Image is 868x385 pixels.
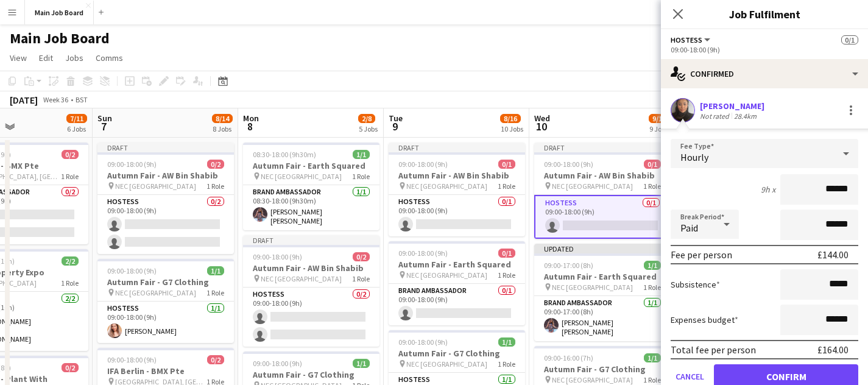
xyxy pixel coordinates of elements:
span: 1 Role [352,172,370,181]
span: View [10,52,27,63]
app-job-card: Draft09:00-18:00 (9h)0/1Autumn Fair - AW Bin Shabib NEC [GEOGRAPHIC_DATA]1 RoleHostess0/109:00-18... [389,143,525,236]
h3: Autumn Fair - Earth Squared [243,160,379,171]
span: 1 Role [643,182,661,191]
a: Jobs [60,50,88,66]
span: 09:00-16:00 (7h) [544,353,593,362]
span: 09:00-18:00 (9h) [107,160,157,169]
span: 1 Role [498,182,515,191]
span: 1 Role [61,278,79,288]
span: NEC [GEOGRAPHIC_DATA] [552,283,633,292]
div: BST [76,95,88,104]
div: [PERSON_NAME] [700,101,764,111]
span: NEC [GEOGRAPHIC_DATA] [406,182,487,191]
span: Wed [534,113,550,124]
span: 09:00-18:00 (9h) [544,160,593,169]
span: 1 Role [498,270,515,280]
span: 1/1 [353,359,370,368]
span: 1 Role [643,375,661,384]
span: 8/16 [500,114,521,123]
span: 0/2 [207,160,224,169]
span: NEC [GEOGRAPHIC_DATA] [406,359,487,369]
app-job-card: 08:30-18:00 (9h30m)1/1Autumn Fair - Earth Squared NEC [GEOGRAPHIC_DATA]1 RoleBrand Ambassador1/10... [243,143,379,230]
h3: Autumn Fair - AW Bin Shabib [534,170,671,181]
span: Comms [96,52,123,63]
h3: Autumn Fair - G7 Clothing [534,364,671,375]
span: 0/2 [62,150,79,159]
h3: IFA Berlin - BMX Pte [97,366,234,376]
span: 1 Role [61,172,79,181]
app-card-role: Hostess0/109:00-18:00 (9h) [389,195,525,236]
h3: Autumn Fair - AW Bin Shabib [243,263,379,274]
span: Paid [680,222,698,234]
div: £144.00 [817,249,849,261]
h3: Autumn Fair - G7 Clothing [389,348,525,359]
h3: Autumn Fair - Earth Squared [534,271,671,282]
div: £164.00 [817,344,849,356]
a: Edit [34,50,58,66]
app-card-role: Hostess0/109:00-18:00 (9h) [534,195,671,239]
span: 0/2 [62,363,79,372]
app-card-role: Hostess0/209:00-18:00 (9h) [97,195,234,254]
span: Jobs [65,52,83,63]
span: 2/2 [62,256,79,266]
span: 1 Role [206,288,224,297]
app-card-role: Hostess0/209:00-18:00 (9h) [243,288,379,347]
h3: Job Fulfilment [661,6,868,22]
span: NEC [GEOGRAPHIC_DATA] [261,274,342,283]
span: 0/1 [644,160,661,169]
div: Confirmed [661,59,868,88]
button: Hostess [671,35,712,44]
span: 08:30-18:00 (9h30m) [253,150,316,159]
span: 8 [241,119,259,133]
span: 9 [387,119,403,133]
span: 09:00-18:00 (9h) [107,266,157,275]
app-job-card: 09:00-18:00 (9h)1/1Autumn Fair - G7 Clothing NEC [GEOGRAPHIC_DATA]1 RoleHostess1/109:00-18:00 (9h... [97,259,234,343]
div: 10 Jobs [501,124,523,133]
span: NEC [GEOGRAPHIC_DATA] [552,375,633,384]
app-job-card: 09:00-18:00 (9h)0/1Autumn Fair - Earth Squared NEC [GEOGRAPHIC_DATA]1 RoleBrand Ambassador0/109:0... [389,241,525,325]
span: 1 Role [643,283,661,292]
div: 6 Jobs [67,124,86,133]
span: 1 Role [352,274,370,283]
span: Sun [97,113,112,124]
span: 0/1 [498,249,515,258]
span: 09:00-18:00 (9h) [253,252,302,261]
div: Draft [389,143,525,152]
span: 09:00-18:00 (9h) [398,337,448,347]
span: 1/1 [353,150,370,159]
app-card-role: Hostess1/109:00-18:00 (9h)[PERSON_NAME] [97,302,234,343]
span: NEC [GEOGRAPHIC_DATA] [552,182,633,191]
div: Draft09:00-18:00 (9h)0/2Autumn Fair - AW Bin Shabib NEC [GEOGRAPHIC_DATA]1 RoleHostess0/209:00-18... [97,143,234,254]
span: Hostess [671,35,702,44]
div: 9 Jobs [649,124,669,133]
div: 09:00-18:00 (9h) [671,45,858,54]
span: 09:00-18:00 (9h) [398,249,448,258]
app-card-role: Brand Ambassador1/109:00-17:00 (8h)[PERSON_NAME] [PERSON_NAME] [534,296,671,341]
div: 9h x [761,184,775,195]
h3: Autumn Fair - Earth Squared [389,259,525,270]
span: Edit [39,52,53,63]
h3: Autumn Fair - AW Bin Shabib [97,170,234,181]
span: 0/2 [353,252,370,261]
div: [DATE] [10,94,38,106]
span: NEC [GEOGRAPHIC_DATA] [115,288,196,297]
span: 7 [96,119,112,133]
span: 09:00-18:00 (9h) [107,355,157,364]
div: Draft [243,235,379,245]
span: NEC [GEOGRAPHIC_DATA] [261,172,342,181]
span: 0/2 [207,355,224,364]
app-job-card: Draft09:00-18:00 (9h)0/2Autumn Fair - AW Bin Shabib NEC [GEOGRAPHIC_DATA]1 RoleHostess0/209:00-18... [243,235,379,347]
span: 7/11 [66,114,87,123]
div: 28.4km [732,111,759,121]
app-job-card: Draft09:00-18:00 (9h)0/1Autumn Fair - AW Bin Shabib NEC [GEOGRAPHIC_DATA]1 RoleHostess0/109:00-18... [534,143,671,239]
div: Total fee per person [671,344,756,356]
div: Updated09:00-17:00 (8h)1/1Autumn Fair - Earth Squared NEC [GEOGRAPHIC_DATA]1 RoleBrand Ambassador... [534,244,671,341]
span: 1/1 [644,353,661,362]
span: 10 [532,119,550,133]
div: Draft [97,143,234,152]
